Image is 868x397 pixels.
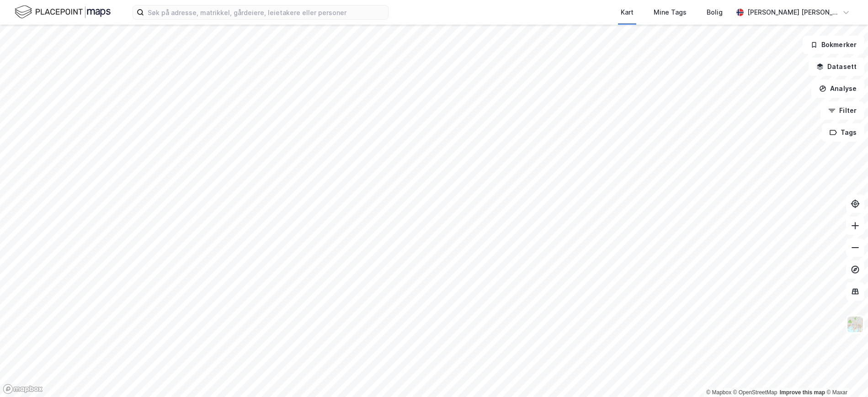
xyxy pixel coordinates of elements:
button: Analyse [811,79,864,98]
img: Z [847,316,864,333]
button: Tags [822,123,864,142]
img: logo.f888ab2527a4732fd821a326f86c7f29.svg [15,4,111,20]
a: Mapbox [706,389,731,396]
div: Mine Tags [654,7,687,18]
a: OpenStreetMap [733,389,777,396]
button: Datasett [809,58,864,76]
input: Søk på adresse, matrikkel, gårdeiere, leietakere eller personer [144,5,388,19]
button: Filter [820,101,864,120]
div: Bolig [707,7,723,18]
a: Improve this map [780,389,825,396]
a: Mapbox homepage [3,384,43,394]
div: [PERSON_NAME] [PERSON_NAME] [747,7,839,18]
button: Bokmerker [803,36,864,54]
div: Kontrollprogram for chat [822,353,868,397]
div: Kart [621,7,634,18]
iframe: Chat Widget [822,353,868,397]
